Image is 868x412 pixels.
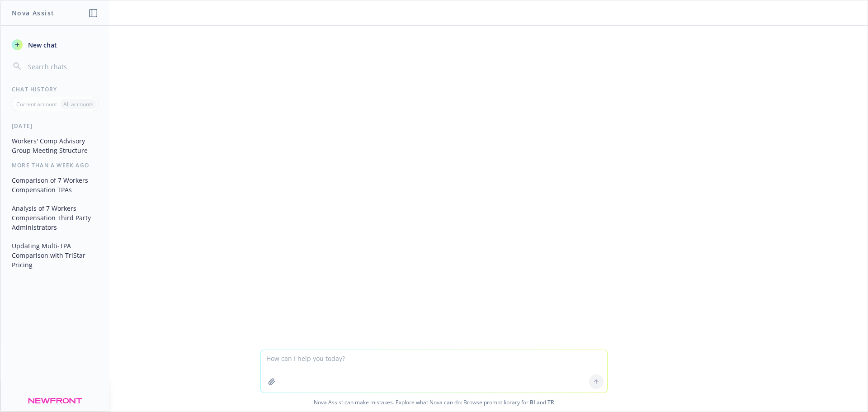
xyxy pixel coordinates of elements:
[63,100,94,108] p: All accounts
[8,133,102,158] button: Workers' Comp Advisory Group Meeting Structure
[12,8,54,18] h1: Nova Assist
[1,85,109,93] div: Chat History
[8,37,102,53] button: New chat
[547,398,554,406] a: TR
[530,398,535,406] a: BI
[1,161,109,169] div: More than a week ago
[8,201,102,235] button: Analysis of 7 Workers Compensation Third Party Administrators
[26,40,57,50] span: New chat
[8,173,102,197] button: Comparison of 7 Workers Compensation TPAs
[26,60,98,73] input: Search chats
[16,100,57,108] p: Current account
[8,238,102,272] button: Updating Multi-TPA Comparison with TriStar Pricing
[4,393,864,412] span: Nova Assist can make mistakes. Explore what Nova can do: Browse prompt library for and
[1,122,109,130] div: [DATE]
